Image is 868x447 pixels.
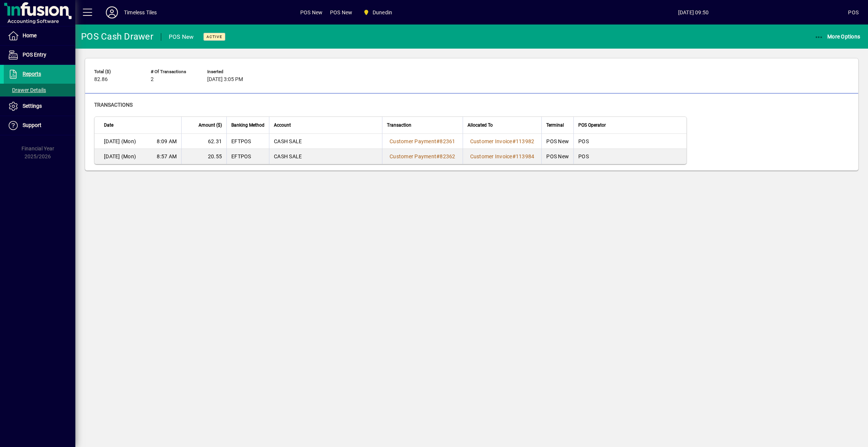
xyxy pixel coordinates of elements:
[8,87,46,93] span: Drawer Details
[104,138,136,145] span: [DATE] (Mon)
[440,153,455,159] span: 82362
[104,121,113,129] span: Date
[23,122,41,128] span: Support
[181,149,226,164] td: 20.55
[541,134,573,149] td: POS New
[181,134,226,149] td: 62.31
[206,34,222,39] span: Active
[436,138,440,144] span: #
[470,153,512,159] span: Customer Invoice
[151,69,196,74] span: # of Transactions
[81,31,153,43] div: POS Cash Drawer
[157,153,177,160] span: 8:57 AM
[578,121,606,129] span: POS Operator
[468,121,493,129] span: Allocated To
[4,116,75,135] a: Support
[94,102,133,108] span: Transactions
[813,30,862,43] button: More Options
[330,6,352,18] span: POS New
[124,6,157,18] div: Timeless Tiles
[387,152,458,161] a: Customer Payment#82362
[23,71,41,77] span: Reports
[516,153,535,159] span: 113984
[573,149,686,164] td: POS
[300,6,322,18] span: POS New
[387,121,411,129] span: Transaction
[274,121,291,129] span: Account
[23,103,42,109] span: Settings
[815,34,860,40] span: More Options
[169,31,194,43] div: POS New
[390,153,436,159] span: Customer Payment
[4,46,75,64] a: POS Entry
[157,138,177,145] span: 8:09 AM
[23,52,46,58] span: POS Entry
[231,121,264,129] span: Banking Method
[199,121,222,129] span: Amount ($)
[470,138,512,144] span: Customer Invoice
[226,134,269,149] td: EFTPOS
[373,6,392,18] span: Dunedin
[390,138,436,144] span: Customer Payment
[440,138,455,144] span: 82361
[207,77,243,83] span: [DATE] 3:05 PM
[573,134,686,149] td: POS
[539,6,848,18] span: [DATE] 09:50
[23,32,37,38] span: Home
[100,6,124,19] button: Profile
[4,97,75,116] a: Settings
[848,6,859,18] div: POS
[269,134,382,149] td: CASH SALE
[104,153,136,160] span: [DATE] (Mon)
[94,77,108,83] span: 82.86
[436,153,440,159] span: #
[94,69,139,74] span: Total ($)
[4,26,75,45] a: Home
[516,138,535,144] span: 113982
[468,152,537,161] a: Customer Invoice#113984
[226,149,269,164] td: EFTPOS
[269,149,382,164] td: CASH SALE
[151,77,154,83] span: 2
[546,121,564,129] span: Terminal
[541,149,573,164] td: POS New
[4,84,75,96] a: Drawer Details
[468,137,537,145] a: Customer Invoice#113982
[512,138,516,144] span: #
[360,6,395,19] span: Dunedin
[512,153,516,159] span: #
[387,137,458,145] a: Customer Payment#82361
[207,69,252,74] span: Inserted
